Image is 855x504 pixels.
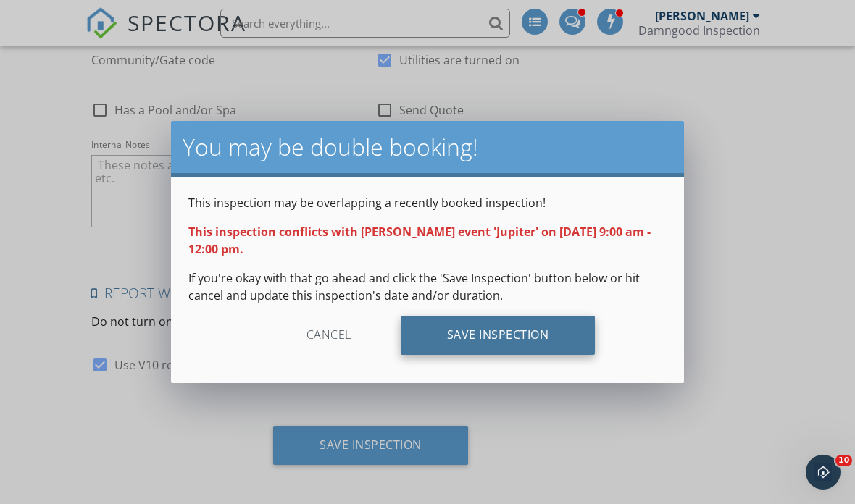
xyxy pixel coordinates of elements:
h2: You may be double booking! [183,133,672,161]
iframe: Intercom live chat [806,455,841,490]
div: Save Inspection [401,316,596,355]
strong: This inspection conflicts with [PERSON_NAME] event 'Jupiter' on [DATE] 9:00 am - 12:00 pm. [188,224,651,257]
div: Cancel [260,316,398,355]
p: If you're okay with that go ahead and click the 'Save Inspection' button below or hit cancel and ... [188,269,667,304]
p: This inspection may be overlapping a recently booked inspection! [188,194,667,211]
span: 10 [835,455,852,466]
